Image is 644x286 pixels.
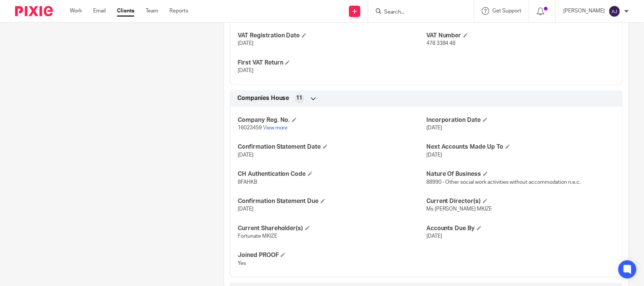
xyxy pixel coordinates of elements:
[15,6,53,16] img: Pixie
[238,152,254,158] span: [DATE]
[238,261,246,266] span: Yes
[169,7,188,15] a: Reports
[563,7,605,15] p: [PERSON_NAME]
[426,180,581,185] span: 88990 - Other social work activities without accommodation n.e.c.
[383,9,451,16] input: Search
[238,206,254,212] span: [DATE]
[426,143,615,151] h4: Next Accounts Made Up To
[297,94,303,102] span: 11
[238,59,426,67] h4: First VAT Return
[238,68,254,73] span: [DATE]
[426,170,615,178] h4: Nature Of Business
[426,152,442,158] span: [DATE]
[238,224,426,232] h4: Current Shareholder(s)
[237,94,289,102] span: Companies House
[238,32,426,40] h4: VAT Registration Date
[426,206,492,212] span: Ms [PERSON_NAME] MKIZE
[426,116,615,124] h4: Incorporation Date
[238,197,426,205] h4: Confirmation Statement Due
[426,234,442,239] span: [DATE]
[238,125,262,131] span: 16023459
[609,5,621,17] img: svg%3E
[146,7,158,15] a: Team
[238,143,426,151] h4: Confirmation Statement Date
[70,7,82,15] a: Work
[238,251,426,259] h4: Joined PROOF
[93,7,106,15] a: Email
[117,7,134,15] a: Clients
[426,32,615,40] h4: VAT Number
[263,125,288,131] a: View more
[238,170,426,178] h4: CH Authentication Code
[426,197,615,205] h4: Current Director(s)
[238,234,277,239] span: Fortunate MKIZE
[238,116,426,124] h4: Company Reg. No.
[426,41,456,46] span: 478 3384 48
[238,180,257,185] span: 8FAHKB
[492,8,521,14] span: Get Support
[426,224,615,232] h4: Accounts Due By
[426,125,442,131] span: [DATE]
[238,41,254,46] span: [DATE]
